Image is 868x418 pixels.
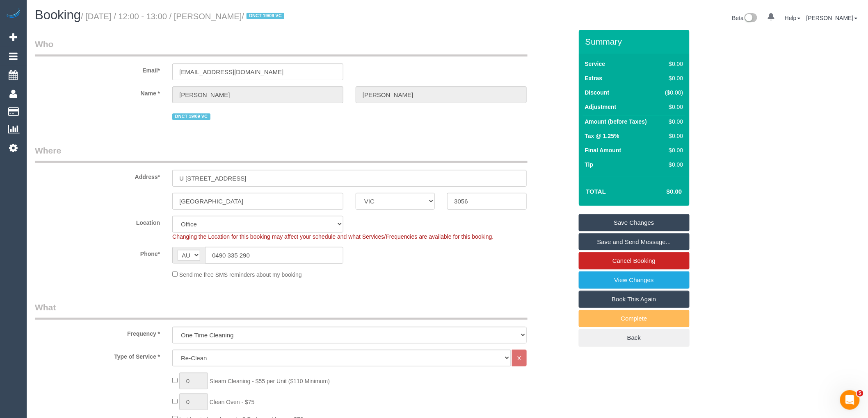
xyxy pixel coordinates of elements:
a: Save and Send Message... [579,233,690,251]
a: Help [785,15,801,21]
span: DNCT 19/09 VC [247,13,285,19]
label: Amount (before Taxes) [585,117,647,126]
small: / [DATE] / 12:00 - 13:00 / [PERSON_NAME] [81,12,287,21]
span: DNCT 19/09 VC [172,113,210,120]
label: Discount [585,88,610,97]
span: 5 [857,390,863,397]
strong: Total [586,188,606,195]
span: Booking [35,8,81,22]
img: New interface [744,13,757,24]
span: Send me free SMS reminders about my booking [179,271,302,278]
input: Last Name* [356,86,527,103]
span: Steam Cleaning - $55 per Unit ($110 Minimum) [210,378,330,384]
a: Save Changes [579,214,690,231]
legend: Where [35,145,528,163]
span: Changing the Location for this booking may affect your schedule and what Services/Frequencies are... [172,233,493,240]
legend: What [35,301,528,320]
h4: $0.00 [642,188,682,195]
input: Post Code* [447,193,526,210]
label: Type of Service * [29,350,166,361]
label: Extras [585,74,603,82]
input: Phone* [205,247,343,264]
span: / [242,12,287,21]
label: Final Amount [585,146,621,154]
div: $0.00 [662,160,683,169]
label: Name * [29,86,166,97]
a: View Changes [579,271,690,289]
a: Book This Again [579,291,690,308]
label: Service [585,60,605,68]
label: Tax @ 1.25% [585,132,619,140]
div: $0.00 [662,132,683,140]
label: Tip [585,160,594,169]
a: Cancel Booking [579,252,690,269]
a: [PERSON_NAME] [806,15,858,21]
input: Suburb* [172,193,343,210]
input: First Name* [172,86,343,103]
label: Address* [29,170,166,181]
img: Automaid Logo [5,8,21,20]
label: Phone* [29,247,166,258]
iframe: Intercom live chat [840,390,860,410]
label: Frequency * [29,327,166,338]
div: $0.00 [662,146,683,154]
label: Adjustment [585,103,617,111]
label: Email* [29,63,166,75]
input: Email* [172,63,343,80]
div: ($0.00) [662,88,683,97]
div: $0.00 [662,117,683,126]
a: Beta [732,15,758,21]
h3: Summary [585,37,685,46]
div: $0.00 [662,74,683,82]
div: $0.00 [662,103,683,111]
span: Clean Oven - $75 [210,399,255,405]
a: Back [579,329,690,346]
legend: Who [35,38,528,56]
label: Location [29,216,166,227]
div: $0.00 [662,60,683,68]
